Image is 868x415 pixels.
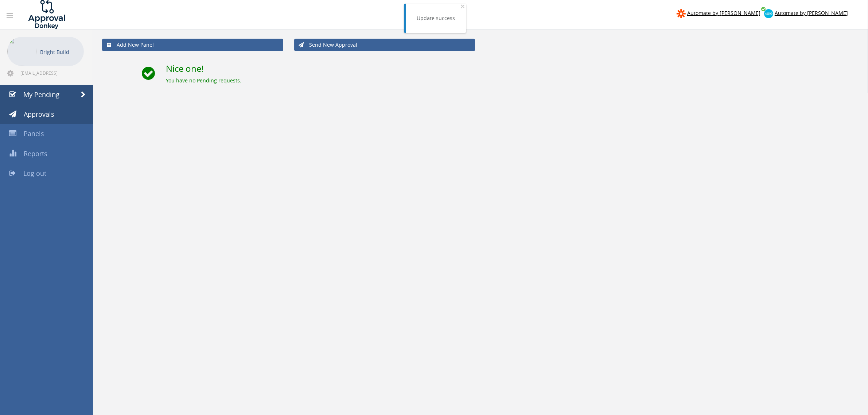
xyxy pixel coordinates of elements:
span: Automate by [PERSON_NAME] [687,9,760,16]
span: Automate by [PERSON_NAME] [775,9,848,16]
img: xero-logo.png [764,9,773,18]
img: zapier-logomark.png [677,9,686,18]
span: Log out [23,169,46,178]
span: Panels [24,129,44,138]
span: Reports [24,149,47,158]
a: Add New Panel [102,39,283,51]
span: My Pending [23,90,59,99]
a: Send New Approval [294,39,475,51]
span: × [461,1,465,11]
p: Bright Build [40,47,80,57]
h2: Nice one! [166,64,859,73]
div: Update success [417,15,455,22]
span: [EMAIL_ADDRESS][DOMAIN_NAME] [20,70,82,76]
span: Approvals [24,110,54,119]
div: You have no Pending requests. [166,77,859,84]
